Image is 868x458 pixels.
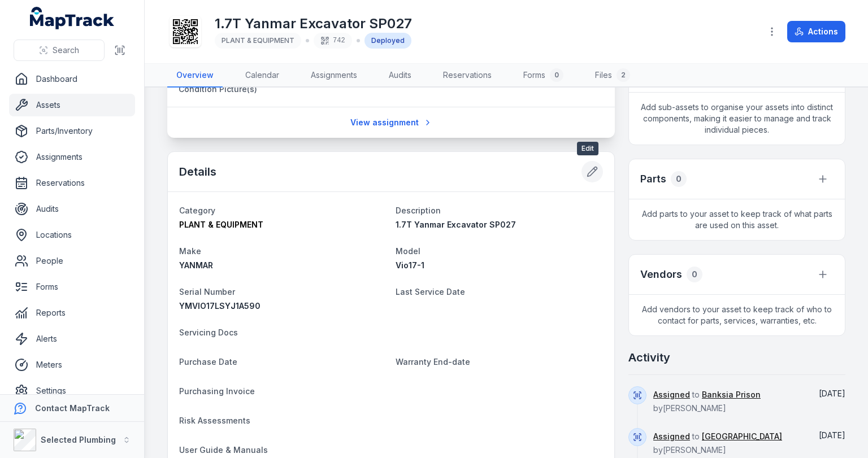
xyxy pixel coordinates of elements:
[9,276,135,298] a: Forms
[787,21,845,42] button: Actions
[819,430,845,440] time: 9/8/2025, 2:35:17 PM
[434,64,501,88] a: Reservations
[671,171,687,187] div: 0
[653,390,761,413] span: to by [PERSON_NAME]
[550,68,563,82] div: 0
[396,246,420,256] span: Model
[343,112,440,133] a: View assignment
[53,45,79,56] span: Search
[179,416,250,425] span: Risk Assessments
[640,171,666,187] h3: Parts
[179,357,237,367] span: Purchase Date
[179,445,268,455] span: User Guide & Manuals
[364,33,411,49] div: Deployed
[396,357,470,367] span: Warranty End-date
[35,403,110,413] strong: Contact MapTrack
[167,64,223,88] a: Overview
[819,389,845,398] span: [DATE]
[380,64,420,88] a: Audits
[215,15,412,33] h1: 1.7T Yanmar Excavator SP027
[179,386,255,396] span: Purchasing Invoice
[687,267,702,282] div: 0
[179,301,261,311] span: YMVIO17LSYJ1A590
[9,146,135,168] a: Assignments
[514,64,572,88] a: Forms0
[653,431,782,455] span: to by [PERSON_NAME]
[819,430,845,440] span: [DATE]
[179,220,263,229] span: PLANT & EQUIPMENT
[653,431,690,442] a: Assigned
[628,350,670,365] h2: Activity
[9,68,135,90] a: Dashboard
[702,389,761,400] a: Banksia Prison
[179,260,213,270] span: YANMAR
[653,389,690,400] a: Assigned
[629,93,845,145] span: Add sub-assets to organise your assets into distinct components, making it easier to manage and t...
[9,380,135,402] a: Settings
[179,164,216,180] h2: Details
[179,206,215,215] span: Category
[9,328,135,350] a: Alerts
[396,206,441,215] span: Description
[396,260,424,270] span: Vio17-1
[30,7,115,29] a: MapTrack
[9,172,135,194] a: Reservations
[702,431,782,442] a: [GEOGRAPHIC_DATA]
[819,389,845,398] time: 9/17/2025, 11:15:37 AM
[9,224,135,246] a: Locations
[314,33,352,49] div: 742
[396,287,465,296] span: Last Service Date
[9,250,135,272] a: People
[222,36,294,45] span: PLANT & EQUIPMENT
[179,84,257,94] span: Condition Picture(s)
[617,68,630,82] div: 2
[577,142,598,155] span: Edit
[396,220,516,229] span: 1.7T Yanmar Excavator SP027
[629,295,845,335] span: Add vendors to your asset to keep track of who to contact for parts, services, warranties, etc.
[236,64,288,88] a: Calendar
[586,64,639,88] a: Files2
[302,64,366,88] a: Assignments
[9,198,135,220] a: Audits
[41,435,116,444] strong: Selected Plumbing
[14,40,105,61] button: Search
[9,120,135,142] a: Parts/Inventory
[9,94,135,116] a: Assets
[9,302,135,324] a: Reports
[9,354,135,376] a: Meters
[179,287,235,296] span: Serial Number
[179,328,238,337] span: Servicing Docs
[629,199,845,240] span: Add parts to your asset to keep track of what parts are used on this asset.
[640,267,682,282] h3: Vendors
[179,246,201,256] span: Make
